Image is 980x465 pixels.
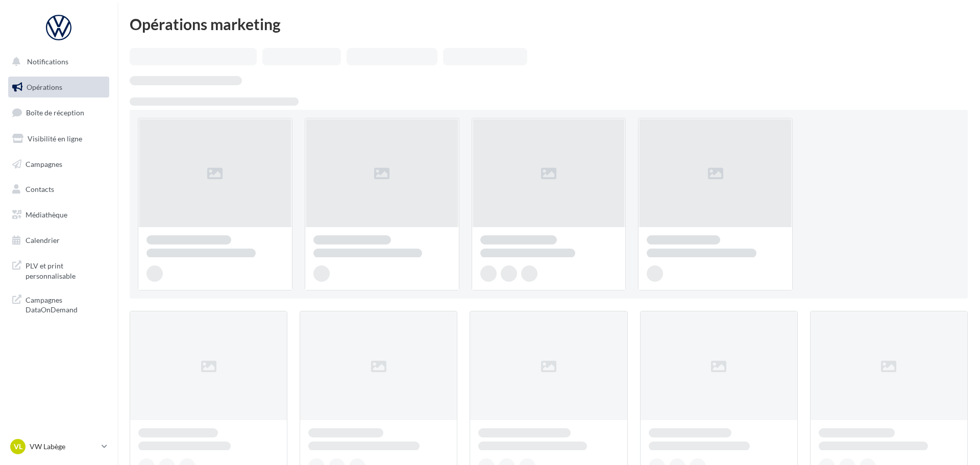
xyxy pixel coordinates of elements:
[6,255,111,285] a: PLV et print personnalisable
[6,51,107,72] button: Notifications
[6,179,111,200] a: Contacts
[30,442,97,452] p: VW Labège
[6,289,111,319] a: Campagnes DataOnDemand
[27,57,68,66] span: Notifications
[27,83,62,91] span: Opérations
[26,210,67,219] span: Médiathèque
[6,77,111,98] a: Opérations
[26,236,60,244] span: Calendrier
[26,159,62,168] span: Campagnes
[28,134,82,143] span: Visibilité en ligne
[6,154,111,175] a: Campagnes
[6,230,111,251] a: Calendrier
[26,259,105,281] span: PLV et print personnalisable
[8,437,109,456] a: VL VW Labège
[6,102,111,124] a: Boîte de réception
[26,185,54,193] span: Contacts
[26,293,105,315] span: Campagnes DataOnDemand
[6,204,111,226] a: Médiathèque
[26,108,84,117] span: Boîte de réception
[130,16,968,32] div: Opérations marketing
[14,442,22,452] span: VL
[6,128,111,150] a: Visibilité en ligne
